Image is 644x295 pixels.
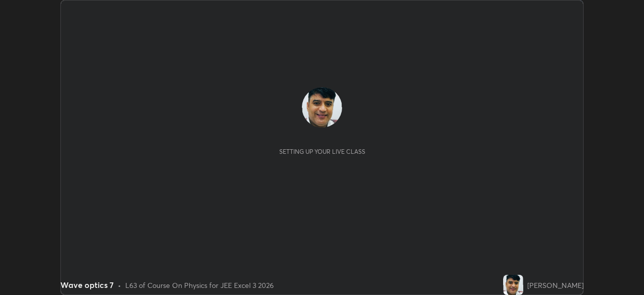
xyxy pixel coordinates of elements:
img: 73d9ada1c36b40ac94577590039f5e87.jpg [302,87,342,128]
div: [PERSON_NAME] [527,280,584,290]
img: 73d9ada1c36b40ac94577590039f5e87.jpg [503,275,523,295]
div: Setting up your live class [279,148,365,155]
div: Wave optics 7 [60,279,114,291]
div: • [118,280,121,290]
div: L63 of Course On Physics for JEE Excel 3 2026 [125,280,274,290]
